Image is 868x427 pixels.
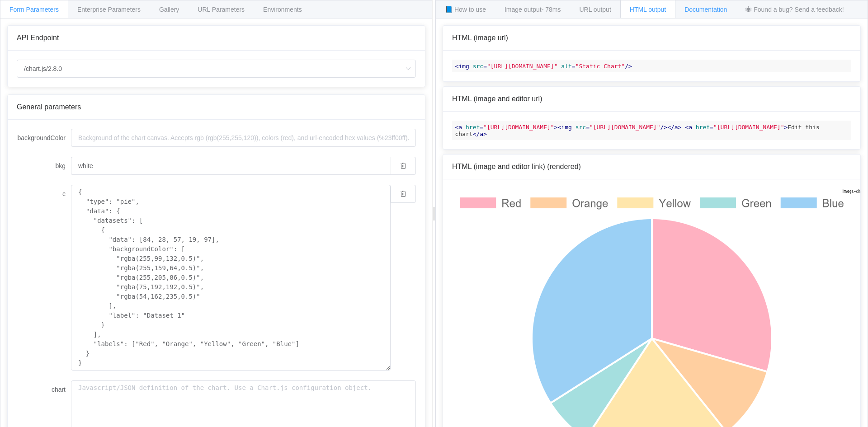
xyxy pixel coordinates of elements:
[198,6,245,13] span: URL Parameters
[590,124,660,131] span: "[URL][DOMAIN_NAME]"
[458,124,462,131] span: a
[745,6,844,13] span: 🕷 Found a bug? Send a feedback!
[263,6,302,13] span: Environments
[455,124,558,131] span: < = >
[696,124,710,131] span: href
[9,6,59,13] span: Form Parameters
[458,63,469,70] span: img
[17,129,71,147] label: backgroundColor
[483,124,554,131] span: "[URL][DOMAIN_NAME]"
[455,63,632,70] span: < = = />
[77,6,141,13] span: Enterprise Parameters
[17,380,71,399] label: chart
[452,121,851,140] code: Edit this chart
[487,63,558,70] span: "[URL][DOMAIN_NAME]"
[473,63,483,70] span: src
[542,6,561,13] span: - 78ms
[466,124,480,131] span: href
[445,6,486,13] span: 📘 How to use
[561,124,571,131] span: img
[667,124,681,131] span: </ >
[675,124,678,131] span: a
[452,34,508,42] span: HTML (image url)
[17,103,81,111] span: General parameters
[630,6,666,13] span: HTML output
[473,131,487,137] span: </ >
[17,185,71,203] label: c
[505,6,561,13] span: Image output
[684,6,727,13] span: Documentation
[576,124,586,131] span: src
[159,6,179,13] span: Gallery
[452,95,542,103] span: HTML (image and editor url)
[71,129,416,147] input: Background of the chart canvas. Accepts rgb (rgb(255,255,120)), colors (red), and url-encoded hex...
[558,124,668,131] span: < = />
[452,163,581,170] span: HTML (image and editor link) (rendered)
[17,157,71,175] label: bkg
[713,124,784,131] span: "[URL][DOMAIN_NAME]"
[17,60,416,78] input: Select
[689,124,692,131] span: a
[17,34,59,42] span: API Endpoint
[480,131,483,137] span: a
[561,63,571,70] span: alt
[579,6,611,13] span: URL output
[71,157,391,175] input: Background of the chart canvas. Accepts rgb (rgb(255,255,120)), colors (red), and url-encoded hex...
[576,63,625,70] span: "Static Chart"
[685,124,788,131] span: < = >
